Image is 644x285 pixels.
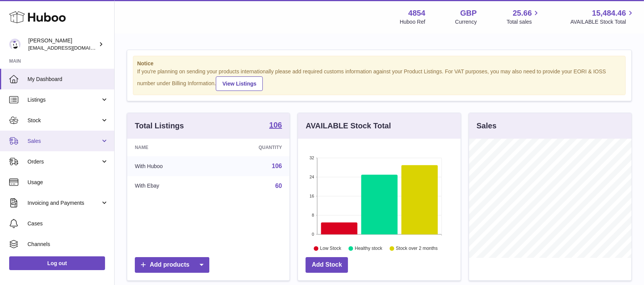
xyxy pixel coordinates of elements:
span: 25.66 [513,8,532,18]
span: Listings [28,96,100,104]
strong: GBP [460,8,477,18]
a: Add Stock [306,257,348,273]
span: Invoicing and Payments [28,199,100,207]
img: jimleo21@yahoo.gr [9,39,21,50]
td: With Huboo [127,156,213,176]
th: Name [127,139,213,156]
strong: Notice [137,60,621,67]
a: 15,484.46 AVAILABLE Stock Total [570,8,635,26]
span: Cases [28,220,108,227]
span: Total sales [506,18,540,26]
span: Orders [28,158,100,165]
div: Currency [455,18,477,26]
td: With Ebay [127,176,213,196]
div: If you're planning on sending your products internationally please add required customs informati... [137,68,621,91]
strong: 4854 [408,8,426,18]
th: Quantity [213,139,290,156]
text: Healthy stock [355,246,383,251]
text: Low Stock [320,246,341,251]
a: Log out [9,256,105,270]
text: 0 [312,232,314,236]
span: Sales [28,138,100,145]
a: 106 [272,163,282,169]
span: AVAILABLE Stock Total [570,18,635,26]
text: 16 [310,194,314,198]
span: Channels [28,241,108,248]
div: Huboo Ref [400,18,426,26]
a: 60 [275,183,282,189]
span: Stock [28,117,100,124]
text: Stock over 2 months [396,246,438,251]
strong: 106 [269,121,282,129]
span: 15,484.46 [592,8,626,18]
span: My Dashboard [28,76,108,83]
text: 24 [310,175,314,179]
a: Add products [135,257,209,273]
span: [EMAIL_ADDRESS][DOMAIN_NAME] [28,45,112,51]
div: [PERSON_NAME] [28,37,97,52]
a: 25.66 Total sales [506,8,540,26]
h3: Sales [477,121,497,131]
text: 8 [312,213,314,217]
h3: Total Listings [135,121,184,131]
span: Usage [28,179,108,186]
a: View Listings [216,76,263,91]
a: 106 [269,121,282,130]
text: 32 [310,155,314,160]
h3: AVAILABLE Stock Total [306,121,391,131]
